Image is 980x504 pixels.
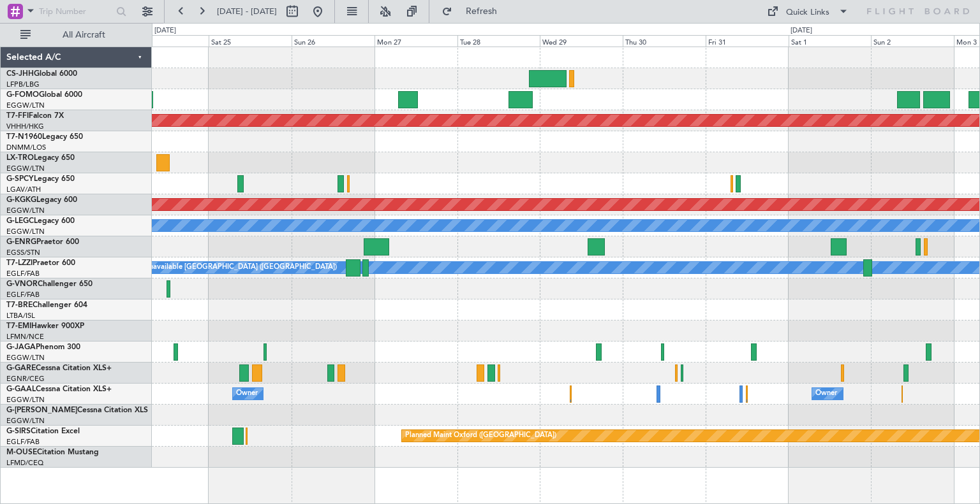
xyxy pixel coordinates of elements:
div: Sat 1 [789,35,872,47]
a: T7-LZZIPraetor 600 [6,259,75,267]
a: EGGW/LTN [6,101,45,110]
span: G-SIRS [6,428,31,435]
span: T7-FFI [6,112,29,120]
a: G-[PERSON_NAME]Cessna Citation XLS [6,407,148,414]
a: M-OUSECitation Mustang [6,449,99,456]
div: Sun 26 [292,35,375,47]
span: G-GAAL [6,385,36,393]
a: T7-EMIHawker 900XP [6,322,84,330]
a: EGLF/FAB [6,269,40,278]
span: G-LEGC [6,217,34,225]
button: Quick Links [761,1,855,22]
span: G-JAGA [6,343,36,351]
div: Mon 27 [375,35,457,47]
a: G-VNORChallenger 650 [6,280,93,288]
div: Sat 25 [209,35,292,47]
a: T7-FFIFalcon 7X [6,112,64,120]
span: CS-JHH [6,70,34,78]
span: M-OUSE [6,449,37,456]
a: G-KGKGLegacy 600 [6,196,77,204]
div: Fri 31 [706,35,789,47]
a: EGGW/LTN [6,353,45,363]
span: G-VNOR [6,280,38,288]
a: EGGW/LTN [6,206,45,215]
a: T7-N1960Legacy 650 [6,133,83,141]
a: LFMD/CEQ [6,458,43,468]
div: Quick Links [786,6,829,19]
a: VHHH/HKG [6,122,44,131]
a: EGGW/LTN [6,227,45,236]
a: CS-JHHGlobal 6000 [6,70,77,78]
a: G-SPCYLegacy 650 [6,175,75,183]
a: G-GAALCessna Citation XLS+ [6,385,112,393]
a: EGSS/STN [6,248,40,257]
a: G-FOMOGlobal 6000 [6,91,82,99]
a: EGNR/CEG [6,374,45,384]
span: LX-TRO [6,154,34,162]
a: G-LEGCLegacy 600 [6,217,75,225]
span: Refresh [455,7,509,16]
a: G-ENRGPraetor 600 [6,238,79,246]
span: G-[PERSON_NAME] [6,407,77,414]
div: [DATE] [154,25,176,36]
span: G-SPCY [6,175,34,183]
a: LFMN/NCE [6,332,44,342]
a: LX-TROLegacy 650 [6,154,75,162]
button: Refresh [436,1,512,22]
span: T7-EMI [6,322,31,330]
a: EGGW/LTN [6,395,45,405]
div: Planned Maint Oxford ([GEOGRAPHIC_DATA]) [405,426,556,445]
a: T7-BREChallenger 604 [6,301,87,309]
a: G-SIRSCitation Excel [6,428,80,435]
div: Owner [815,384,837,403]
div: Wed 29 [540,35,623,47]
a: G-GARECessna Citation XLS+ [6,364,112,372]
a: EGGW/LTN [6,164,45,173]
div: Thu 30 [623,35,706,47]
input: Trip Number [39,2,112,21]
div: Fri 24 [126,35,209,47]
a: G-JAGAPhenom 300 [6,343,80,351]
span: T7-BRE [6,301,33,309]
a: LFPB/LBG [6,80,40,89]
span: [DATE] - [DATE] [217,6,277,17]
div: A/C Unavailable [GEOGRAPHIC_DATA] ([GEOGRAPHIC_DATA]) [130,258,337,277]
a: EGGW/LTN [6,416,45,426]
span: G-ENRG [6,238,36,246]
a: LTBA/ISL [6,311,35,320]
button: All Aircraft [14,25,138,45]
span: G-FOMO [6,91,39,99]
span: T7-LZZI [6,259,33,267]
div: Sun 2 [871,35,954,47]
div: Owner [236,384,258,403]
span: All Aircraft [33,31,135,40]
span: G-GARE [6,364,36,372]
span: T7-N1960 [6,133,42,141]
a: LGAV/ATH [6,185,41,194]
div: Tue 28 [457,35,540,47]
span: G-KGKG [6,196,36,204]
div: [DATE] [791,25,812,36]
a: EGLF/FAB [6,437,40,447]
a: DNMM/LOS [6,143,46,152]
a: EGLF/FAB [6,290,40,299]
